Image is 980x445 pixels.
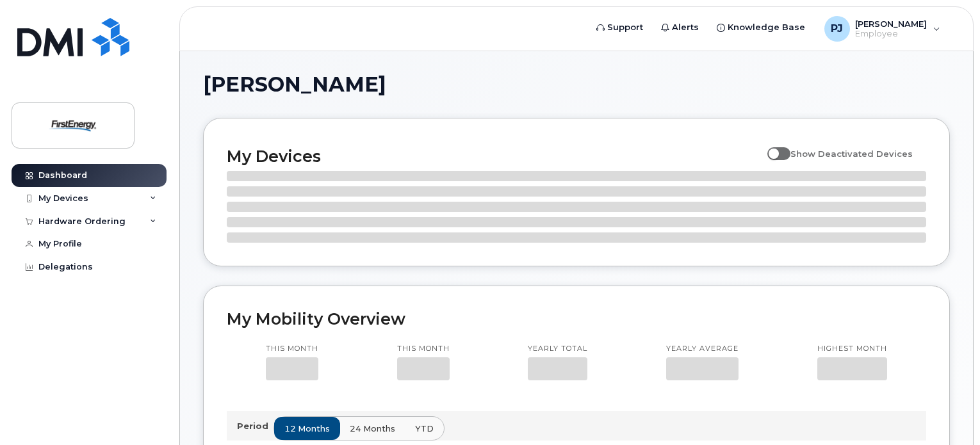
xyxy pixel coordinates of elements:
h2: My Devices [227,147,761,166]
span: Show Deactivated Devices [790,149,913,159]
span: [PERSON_NAME] [203,75,386,94]
p: Highest month [817,344,887,354]
h2: My Mobility Overview [227,309,926,328]
p: Yearly total [528,344,587,354]
span: YTD [415,423,434,435]
p: Yearly average [666,344,739,354]
p: This month [397,344,450,354]
input: Show Deactivated Devices [767,142,778,152]
p: Period [237,420,274,432]
span: 24 months [350,423,395,435]
p: This month [266,344,318,354]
